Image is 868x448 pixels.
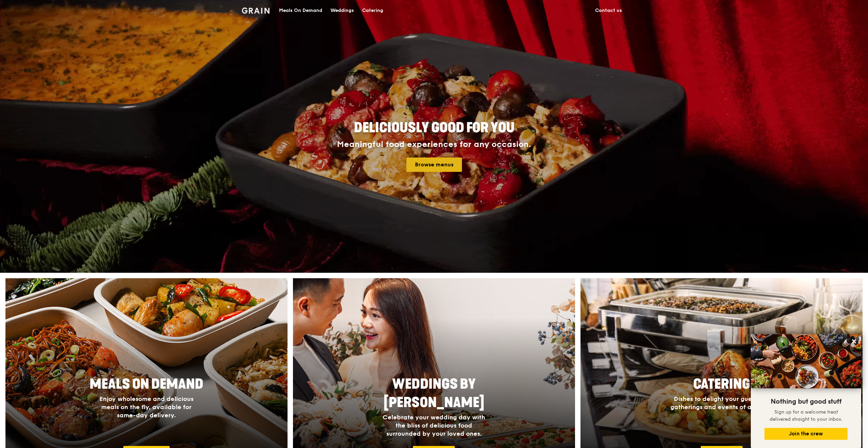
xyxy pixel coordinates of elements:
span: Nothing but good stuff [771,398,841,406]
span: Weddings by [PERSON_NAME] [384,376,484,411]
span: Sign up for a welcome treat delivered straight to your inbox. [770,409,842,422]
div: Meals On Demand [279,0,322,21]
a: Browse menus [406,158,462,172]
button: Join the crew [764,428,848,440]
div: Weddings [330,0,354,21]
img: Grain [242,8,269,14]
img: DSC07876-Edit02-Large.jpeg [751,334,861,388]
a: Contact us [591,0,626,21]
span: Dishes to delight your guests, at gatherings and events of all sizes. [670,395,773,411]
div: Catering [362,0,383,21]
span: Enjoy wholesome and delicious meals on the fly, available for same-day delivery. [99,395,193,419]
div: Meaningful food experiences for any occasion. [311,140,557,149]
button: Close [849,336,859,347]
span: Celebrate your wedding day with the bliss of delicious food surrounded by your loved ones. [383,414,485,437]
a: Weddings [326,0,358,21]
span: Deliciously good for you [354,120,514,136]
span: Catering [693,376,750,392]
a: Catering [358,0,387,21]
span: Meals On Demand [90,376,203,392]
